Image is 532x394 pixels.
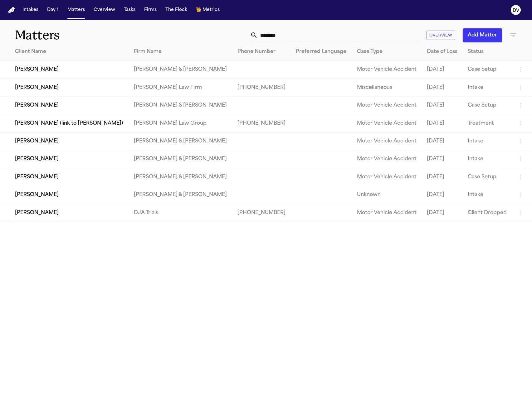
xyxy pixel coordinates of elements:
[15,27,159,43] h1: Matters
[352,186,422,204] td: Unknown
[463,61,512,79] td: Case Setup
[463,114,512,132] td: Treatment
[422,168,463,186] td: [DATE]
[142,4,159,16] button: Firms
[463,186,512,204] td: Intake
[426,31,455,40] button: Overview
[65,4,87,16] button: Matters
[196,7,201,13] span: crown
[163,4,190,16] button: The Flock
[422,61,463,79] td: [DATE]
[463,28,502,42] button: Add Matter
[422,204,463,222] td: [DATE]
[129,168,232,186] td: [PERSON_NAME] & [PERSON_NAME]
[296,48,347,55] div: Preferred Language
[237,48,286,55] div: Phone Number
[7,7,15,13] a: Home
[463,79,512,96] td: Intake
[352,150,422,168] td: Motor Vehicle Accident
[129,79,232,96] td: [PERSON_NAME] Law Firm
[422,186,463,204] td: [DATE]
[193,4,222,16] button: crownMetrics
[232,114,291,132] td: [PHONE_NUMBER]
[352,96,422,114] td: Motor Vehicle Accident
[422,96,463,114] td: [DATE]
[129,186,232,204] td: [PERSON_NAME] & [PERSON_NAME]
[422,79,463,96] td: [DATE]
[129,150,232,168] td: [PERSON_NAME] & [PERSON_NAME]
[129,204,232,222] td: DJA Trials
[352,114,422,132] td: Motor Vehicle Accident
[352,79,422,96] td: Miscellaneous
[134,48,227,55] div: Firm Name
[513,8,520,13] text: DV
[15,48,124,55] div: Client Name
[45,4,61,16] button: Day 1
[91,4,118,16] button: Overview
[422,114,463,132] td: [DATE]
[357,48,417,55] div: Case Type
[352,204,422,222] td: Motor Vehicle Accident
[121,4,138,16] button: Tasks
[232,79,291,96] td: [PHONE_NUMBER]
[463,168,512,186] td: Case Setup
[463,204,512,222] td: Client Dropped
[129,132,232,150] td: [PERSON_NAME] & [PERSON_NAME]
[352,61,422,79] td: Motor Vehicle Accident
[422,132,463,150] td: [DATE]
[203,7,220,13] span: Metrics
[129,61,232,79] td: [PERSON_NAME] & [PERSON_NAME]
[427,48,458,55] div: Date of Loss
[20,4,41,16] button: Intakes
[463,96,512,114] td: Case Setup
[468,48,507,55] div: Status
[422,150,463,168] td: [DATE]
[352,168,422,186] td: Motor Vehicle Accident
[7,7,15,13] img: Finch Logo
[129,114,232,132] td: [PERSON_NAME] Law Group
[463,150,512,168] td: Intake
[463,132,512,150] td: Intake
[352,132,422,150] td: Motor Vehicle Accident
[232,204,291,222] td: [PHONE_NUMBER]
[129,96,232,114] td: [PERSON_NAME] & [PERSON_NAME]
